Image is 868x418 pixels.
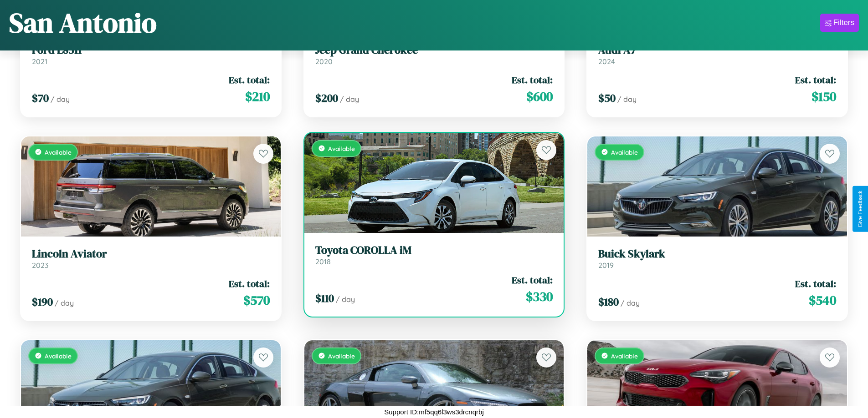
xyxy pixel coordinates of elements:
[32,91,49,106] span: $ 70
[315,57,333,66] span: 2020
[621,298,640,307] span: / day
[336,295,355,304] span: / day
[45,352,72,360] span: Available
[340,95,359,104] span: / day
[51,95,70,104] span: / day
[812,87,836,106] span: $ 150
[32,44,270,66] a: Ford L85112021
[315,44,553,66] a: Jeep Grand Cherokee2020
[9,4,157,41] h1: San Antonio
[32,57,47,66] span: 2021
[243,291,270,309] span: $ 570
[384,406,483,418] p: Support ID: mf5qq6l3ws3drcnqrbj
[598,247,836,261] h3: Buick Skylark
[229,277,270,290] span: Est. total:
[598,57,615,66] span: 2024
[315,244,553,257] h3: Toyota COROLLA iM
[611,352,638,360] span: Available
[598,44,836,57] h3: Audi A7
[32,44,270,57] h3: Ford L8511
[55,298,74,307] span: / day
[857,191,863,227] div: Give Feedback
[617,95,637,104] span: / day
[820,14,859,32] button: Filters
[315,244,553,266] a: Toyota COROLLA iM2018
[315,291,334,306] span: $ 110
[32,294,53,309] span: $ 190
[809,291,836,309] span: $ 540
[315,91,338,106] span: $ 200
[611,148,638,156] span: Available
[598,294,619,309] span: $ 180
[229,73,270,86] span: Est. total:
[598,247,836,270] a: Buick Skylark2019
[795,73,836,86] span: Est. total:
[512,273,553,287] span: Est. total:
[795,277,836,290] span: Est. total:
[245,87,270,106] span: $ 210
[32,261,48,270] span: 2023
[598,44,836,66] a: Audi A72024
[328,145,355,152] span: Available
[526,87,553,106] span: $ 600
[315,44,553,57] h3: Jeep Grand Cherokee
[32,247,270,270] a: Lincoln Aviator2023
[45,148,72,156] span: Available
[328,352,355,360] span: Available
[526,287,553,306] span: $ 330
[598,91,616,106] span: $ 50
[512,73,553,86] span: Est. total:
[598,261,614,270] span: 2019
[32,247,270,261] h3: Lincoln Aviator
[833,18,854,27] div: Filters
[315,257,331,266] span: 2018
